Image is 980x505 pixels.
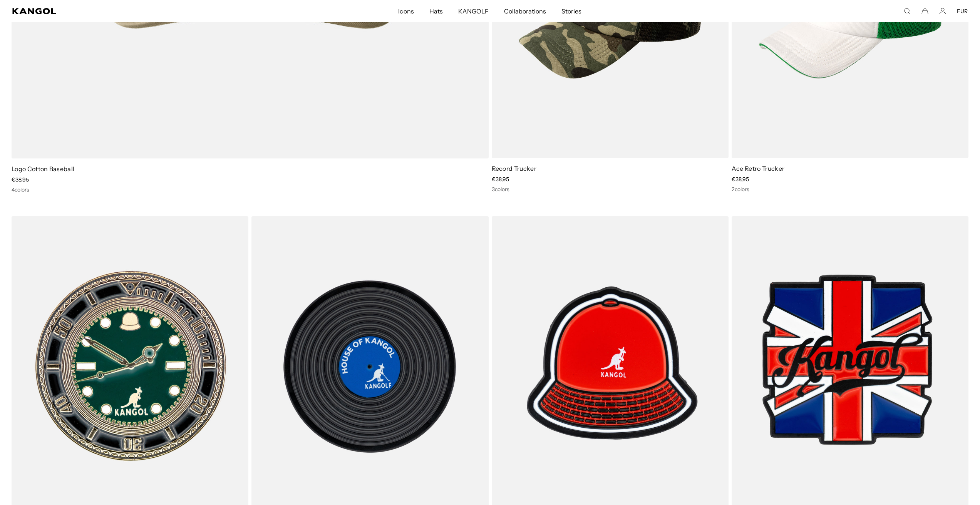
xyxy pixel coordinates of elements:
[492,165,536,172] a: Record Trucker
[492,176,509,183] span: €38,95
[492,186,729,193] div: 3 colors
[732,186,968,193] div: 2 colors
[732,176,749,183] span: €38,95
[904,8,911,15] summary: Search here
[12,186,489,193] div: 4 colors
[12,165,74,173] a: Logo Cotton Baseball
[732,165,784,172] a: Ace Retro Trucker
[921,8,928,15] button: Cart
[957,8,968,15] button: EUR
[12,8,265,14] a: Kangol
[939,8,946,15] a: Account
[12,176,29,183] span: €38,95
